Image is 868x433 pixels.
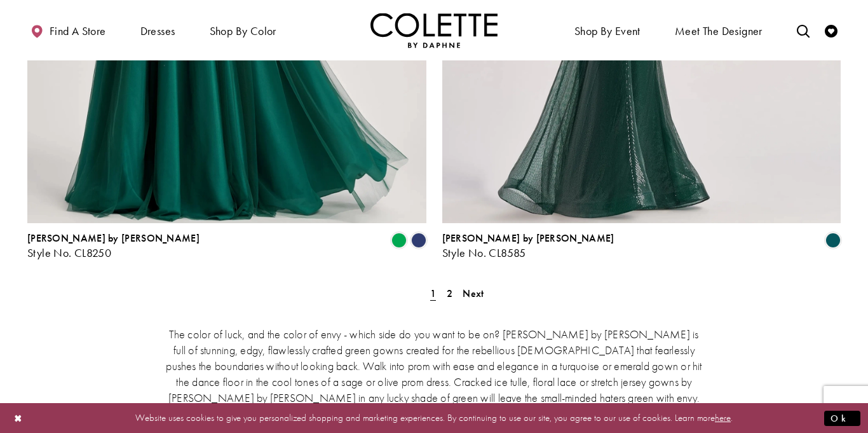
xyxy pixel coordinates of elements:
span: 2 [447,287,452,300]
a: Page 2 [443,284,456,303]
a: Find a store [27,13,109,48]
p: The color of luck, and the color of envy - which side do you want to be on? [PERSON_NAME] by [PER... [164,326,704,406]
button: Submit Dialog [824,410,860,426]
a: here [715,411,731,424]
p: Website uses cookies to give you personalized shopping and marketing experiences. By continuing t... [92,409,776,427]
div: Colette by Daphne Style No. CL8250 [27,233,200,259]
button: Close Dialog [8,407,29,429]
a: Visit Home Page [370,13,498,48]
span: Find a store [50,25,106,38]
span: Current Page [426,284,440,303]
span: 1 [430,287,436,300]
a: Next Page [459,284,487,303]
img: Colette by Daphne [370,13,498,48]
span: Shop By Event [574,25,641,38]
span: Shop by color [210,25,276,38]
span: Shop By Event [571,13,644,48]
span: Next [463,287,484,300]
span: Shop by color [207,13,280,48]
a: Toggle search [794,13,813,48]
div: Colette by Daphne Style No. CL8585 [442,233,614,259]
span: Style No. CL8250 [27,245,111,260]
i: Navy Blue [411,233,426,248]
span: Style No. CL8585 [442,245,526,260]
a: Check Wishlist [822,13,841,48]
i: Emerald [391,233,407,248]
i: Spruce [825,233,841,248]
span: [PERSON_NAME] by [PERSON_NAME] [27,231,200,245]
span: [PERSON_NAME] by [PERSON_NAME] [442,231,614,245]
a: Meet the designer [672,13,766,48]
span: Dresses [140,25,175,38]
span: Meet the designer [675,25,763,38]
span: Dresses [137,13,179,48]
